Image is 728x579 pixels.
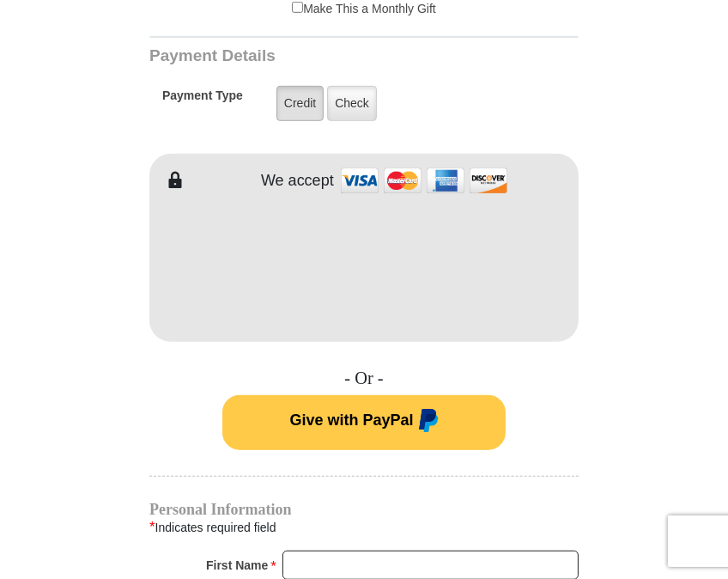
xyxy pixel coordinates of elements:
strong: First Name [206,553,268,577]
label: Credit [276,86,324,121]
input: Make This a Monthly Gift [292,2,303,13]
h5: Payment Type [162,88,243,112]
h4: - Or - [149,368,579,388]
img: credit cards accepted [338,162,510,199]
button: Give with PayPal [222,395,506,450]
span: Give with PayPal [289,411,413,429]
img: paypal [414,409,439,436]
h3: Payment Details [149,46,587,66]
h4: We accept [261,172,334,191]
label: Check [327,86,377,121]
div: Indicates required field [149,516,579,539]
h4: Personal Information [149,503,579,516]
